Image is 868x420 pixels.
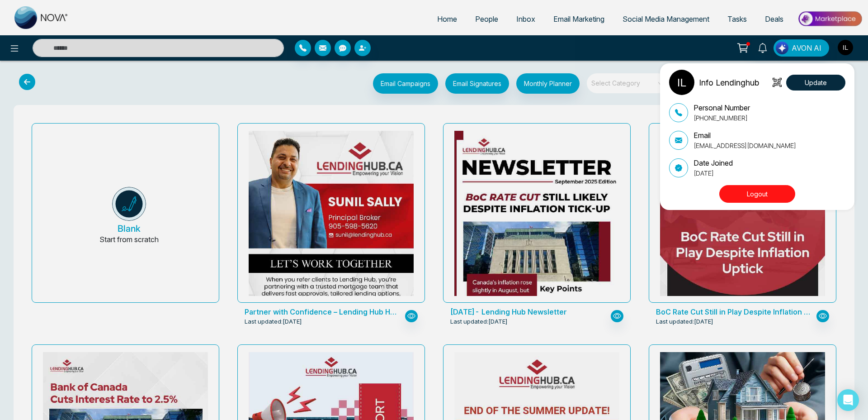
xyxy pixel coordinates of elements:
[693,141,796,150] p: [EMAIL_ADDRESS][DOMAIN_NAME]
[693,130,796,141] p: Email
[719,185,795,203] button: Logout
[693,168,733,178] p: [DATE]
[837,389,859,411] div: Open Intercom Messenger
[786,75,845,91] button: Update
[693,113,750,123] p: [PHONE_NUMBER]
[693,102,750,113] p: Personal Number
[699,76,759,89] p: Info Lendinghub
[693,157,733,168] p: Date Joined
